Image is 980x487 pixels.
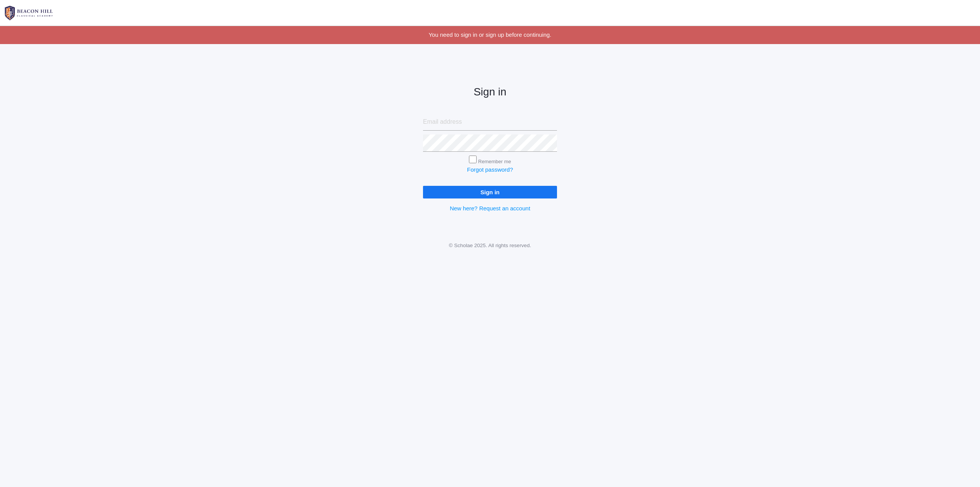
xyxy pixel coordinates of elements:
h2: Sign in [423,86,557,98]
a: Forgot password? [467,166,513,173]
label: Remember me [478,159,511,164]
input: Sign in [423,186,557,198]
input: Email address [423,113,557,131]
a: New here? Request an account [450,205,530,212]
